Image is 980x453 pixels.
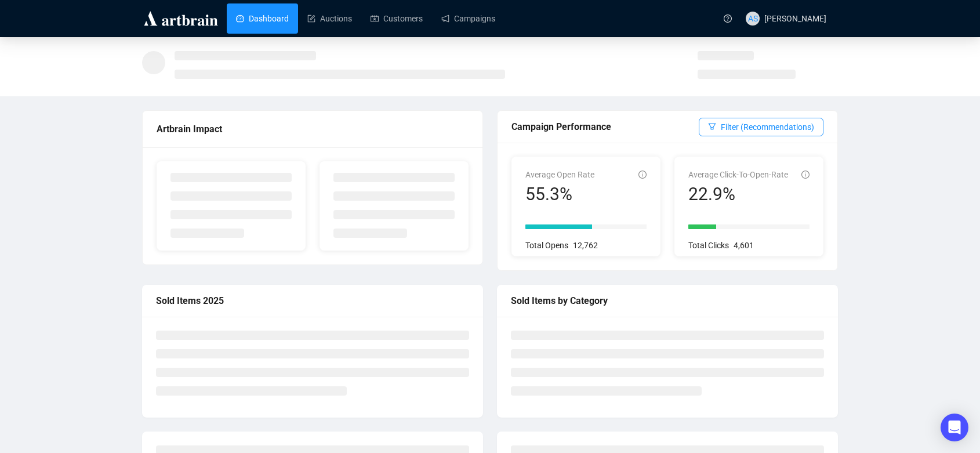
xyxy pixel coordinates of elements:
[688,170,788,179] span: Average Click-To-Open-Rate
[525,183,594,205] div: 55.3%
[688,241,729,250] span: Total Clicks
[525,241,568,250] span: Total Opens
[142,9,220,28] img: logo
[236,3,289,34] a: Dashboard
[724,15,732,23] span: question-circle
[721,121,814,133] span: Filter (Recommendations)
[688,183,788,205] div: 22.9%
[156,293,469,308] div: Sold Items 2025
[699,118,823,136] button: Filter (Recommendations)
[638,171,647,179] span: info-circle
[941,414,968,441] div: Open Intercom Messenger
[511,119,699,134] div: Campaign Performance
[157,122,469,136] div: Artbrain Impact
[525,170,594,179] span: Average Open Rate
[573,241,598,250] span: 12,762
[511,293,824,308] div: Sold Items by Category
[371,3,423,34] a: Customers
[307,3,352,34] a: Auctions
[734,241,754,250] span: 4,601
[441,3,495,34] a: Campaigns
[801,171,810,179] span: info-circle
[748,12,758,25] span: AS
[764,14,826,23] span: [PERSON_NAME]
[708,122,716,131] span: filter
